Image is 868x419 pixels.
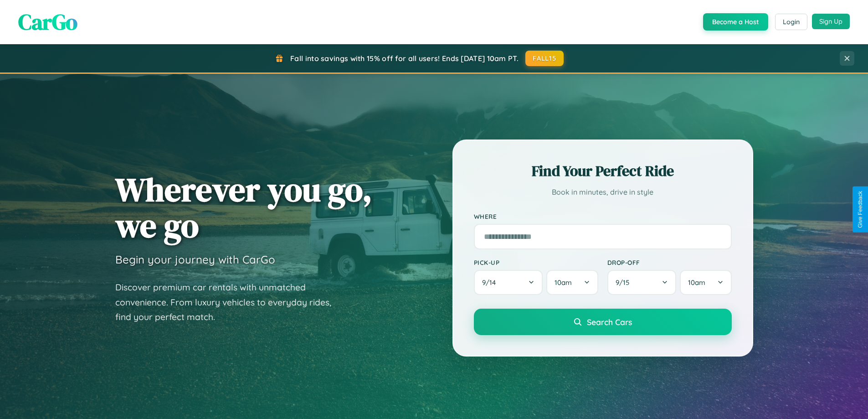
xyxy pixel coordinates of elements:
span: 9 / 14 [482,278,500,287]
span: 9 / 15 [616,278,634,287]
label: Pick-up [474,259,598,266]
button: FALL15 [525,51,564,66]
h1: Wherever you go, we go [115,171,372,243]
div: Give Feedback [857,191,863,228]
p: Book in minutes, drive in style [474,186,732,199]
button: 9/15 [607,270,677,295]
button: Become a Host [703,13,768,31]
button: Login [775,14,807,30]
label: Drop-off [607,259,732,266]
button: 10am [546,270,598,295]
label: Where [474,212,732,220]
h2: Find Your Perfect Ride [474,161,732,181]
span: 10am [555,278,572,287]
h3: Begin your journey with CarGo [115,253,275,266]
span: Fall into savings with 15% off for all users! Ends [DATE] 10am PT. [290,54,519,63]
span: Search Cars [587,317,632,327]
span: CarGo [18,7,77,37]
button: Search Cars [474,309,732,335]
p: Discover premium car rentals with unmatched convenience. From luxury vehicles to everyday rides, ... [115,280,343,325]
button: 9/14 [474,270,543,295]
span: 10am [688,278,705,287]
button: 10am [680,270,731,295]
button: Sign Up [812,14,850,29]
